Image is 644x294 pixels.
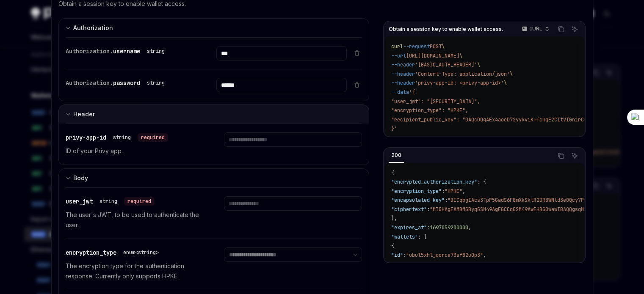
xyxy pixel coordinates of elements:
[391,52,406,59] span: --url
[391,107,468,114] span: "encryption_type": "HPKE",
[510,71,513,77] span: \
[406,52,459,59] span: [URL][DOMAIN_NAME]
[391,80,415,86] span: --header
[391,224,427,231] span: "expires_at"
[352,81,362,88] button: Delete item
[224,196,362,211] input: Enter user_jwt
[459,52,462,59] span: \
[66,247,162,258] div: encryption_type
[391,98,480,105] span: "user_jwt": "[SECURITY_DATA]",
[352,49,362,56] button: Delete item
[66,47,113,55] span: Authorization.
[391,206,427,213] span: "ciphertext"
[138,133,168,142] div: required
[477,179,486,185] span: : {
[224,132,362,147] input: Enter privy-app-id
[113,79,140,87] span: password
[406,252,483,258] span: "ubul5xhljqorce73sf82u0p3"
[504,80,507,86] span: \
[462,188,465,195] span: ,
[427,224,430,231] span: :
[391,188,442,195] span: "encryption_type"
[66,196,155,206] div: user_jwt
[391,197,445,203] span: "encapsulated_key"
[391,179,477,185] span: "encrypted_authorization_key"
[556,150,567,161] button: Copy the contents from the code block
[224,247,362,262] select: Select encryption_type
[66,79,113,87] span: Authorization.
[391,89,409,96] span: --data
[442,188,445,195] span: :
[517,22,553,36] button: cURL
[66,261,204,281] p: The encryption type for the authentication response. Currently only supports HPKE.
[73,173,88,183] div: Body
[551,261,554,267] span: ,
[391,43,403,50] span: curl
[391,61,415,68] span: --header
[66,210,204,230] p: The user's JWT, to be used to authenticate the user.
[430,224,468,231] span: 1697059200000
[216,46,347,60] input: Enter username
[216,78,347,92] input: Enter password
[403,252,406,258] span: :
[389,150,404,160] div: 200
[442,43,445,50] span: \
[391,125,397,132] span: }'
[483,252,486,258] span: ,
[418,234,427,240] span: : [
[389,26,503,33] span: Obtain a session key to enable wallet access.
[445,197,448,203] span: :
[415,80,504,86] span: 'privy-app-id: <privy-app-id>'
[66,249,116,256] span: encryption_type
[58,168,370,187] button: Expand input section
[58,104,370,124] button: Expand input section
[113,47,140,55] span: username
[66,134,106,141] span: privy-app-id
[73,23,113,33] div: Authorization
[66,132,168,143] div: privy-app-id
[427,206,430,213] span: :
[529,25,542,32] p: cURL
[409,89,415,96] span: '{
[569,24,580,35] button: Ask AI
[391,252,403,258] span: "id"
[415,61,477,68] span: '[BASIC_AUTH_HEADER]'
[58,18,370,37] button: Expand input section
[445,188,462,195] span: "HPKE"
[124,197,155,206] div: required
[569,150,580,161] button: Ask AI
[391,234,418,240] span: "wallets"
[468,224,471,231] span: ,
[66,78,168,88] div: Authorization.password
[421,261,551,267] span: "0x3DE69Fd93873d40459f27Ce5B74B42536f8d6149"
[391,242,394,249] span: {
[391,215,397,222] span: },
[66,146,204,156] p: ID of your Privy app.
[66,46,168,56] div: Authorization.username
[66,198,93,205] span: user_jwt
[73,109,95,119] div: Header
[418,261,421,267] span: :
[391,261,418,267] span: "address"
[477,61,480,68] span: \
[391,170,394,176] span: {
[430,43,442,50] span: POST
[391,71,415,77] span: --header
[403,43,430,50] span: --request
[556,24,567,35] button: Copy the contents from the code block
[415,71,510,77] span: 'Content-Type: application/json'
